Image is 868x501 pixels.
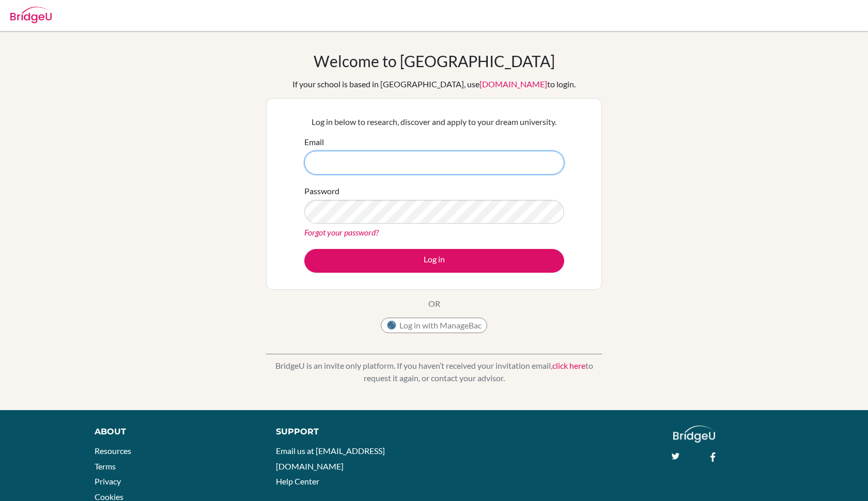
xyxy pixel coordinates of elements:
div: About [95,426,253,438]
a: Terms [95,461,116,471]
a: [DOMAIN_NAME] [479,79,547,89]
h1: Welcome to [GEOGRAPHIC_DATA] [314,52,555,70]
p: Log in below to research, discover and apply to your dream university. [304,116,564,128]
label: Password [304,185,339,197]
a: Forgot your password? [304,227,379,237]
div: If your school is based in [GEOGRAPHIC_DATA], use to login. [292,78,576,90]
a: Email us at [EMAIL_ADDRESS][DOMAIN_NAME] [276,446,385,471]
a: Resources [95,446,131,456]
p: OR [428,298,440,310]
img: Bridge-U [10,7,52,23]
button: Log in [304,249,564,273]
a: Privacy [95,476,121,486]
p: BridgeU is an invite only platform. If you haven’t received your invitation email, to request it ... [266,359,602,384]
button: Log in with ManageBac [381,318,487,333]
img: logo_white@2x-f4f0deed5e89b7ecb1c2cc34c3e3d731f90f0f143d5ea2071677605dd97b5244.png [673,426,715,443]
a: click here [552,361,585,370]
a: Help Center [276,476,319,486]
label: Email [304,136,324,148]
div: Support [276,426,423,438]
